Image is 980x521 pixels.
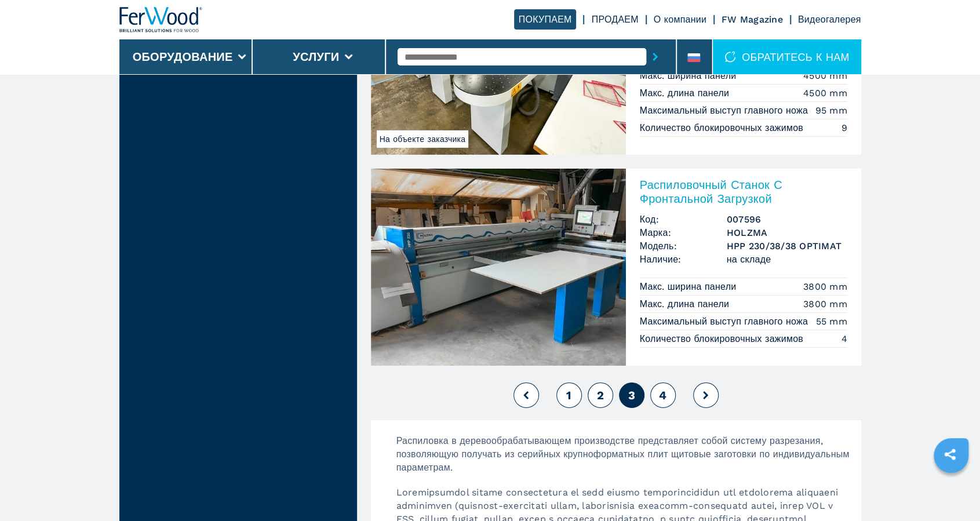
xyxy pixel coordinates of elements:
[628,388,635,402] span: 3
[119,7,203,32] img: Ferwood
[591,14,638,25] a: ПРОДАЕМ
[640,226,727,239] span: Марка:
[841,332,847,345] em: 4
[640,239,727,253] span: Модель:
[640,298,733,311] p: Макс. длина панели
[722,14,783,25] a: FW Magazine
[803,69,847,82] em: 4500 mm
[596,388,603,402] span: 2
[803,297,847,311] em: 3800 mm
[727,226,847,239] h3: HOLZMA
[293,50,339,64] button: Услуги
[646,43,664,70] button: submit-button
[371,169,861,366] a: Распиловочный Станок С Фронтальной Загрузкой HOLZMA HPP 230/38/38 OPTIMATРаспиловочный Станок С Ф...
[396,435,850,473] span: Распиловка в деревообрабатывающем производстве представляет собой систему разрезания, позволяющую...
[640,104,811,117] p: Максимальный выступ главного ножа
[803,280,847,293] em: 3800 mm
[619,382,644,408] button: 3
[727,213,847,226] h3: 007596
[727,253,847,266] span: на складе
[371,169,626,366] img: Распиловочный Станок С Фронтальной Загрузкой HOLZMA HPP 230/38/38 OPTIMAT
[931,469,971,512] iframe: Chat
[514,9,577,30] a: ПОКУПАЕМ
[640,253,727,266] span: Наличие:
[556,382,582,408] button: 1
[640,178,847,206] h2: Распиловочный Станок С Фронтальной Загрузкой
[713,39,861,74] div: ОБРАТИТЕСЬ К НАМ
[798,14,861,25] a: Видеогалерея
[640,70,739,82] p: Макс. ширина панели
[841,121,847,134] em: 9
[566,388,571,402] span: 1
[803,86,847,100] em: 4500 mm
[640,122,807,134] p: Количество блокировочных зажимов
[377,130,469,148] span: На объекте заказчика
[935,440,964,469] a: sharethis
[640,280,739,293] p: Макс. ширина панели
[650,382,676,408] button: 4
[659,388,666,402] span: 4
[640,87,733,100] p: Макс. длина панели
[133,50,233,64] button: Оборудование
[588,382,613,408] button: 2
[640,213,727,226] span: Код:
[815,315,847,328] em: 55 mm
[640,333,807,345] p: Количество блокировочных зажимов
[654,14,706,25] a: О компании
[815,104,847,117] em: 95 mm
[727,239,847,253] h3: HPP 230/38/38 OPTIMAT
[640,315,811,328] p: Максимальный выступ главного ножа
[724,51,736,63] img: ОБРАТИТЕСЬ К НАМ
